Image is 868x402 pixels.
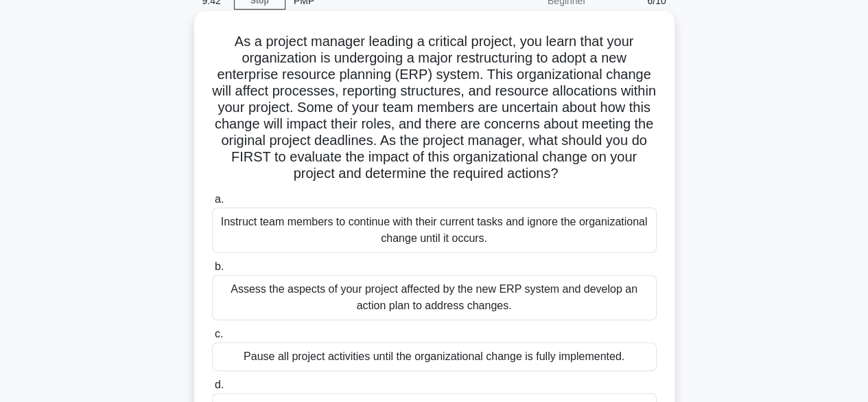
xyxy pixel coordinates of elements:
div: Instruct team members to continue with their current tasks and ignore the organizational change u... [212,208,657,253]
span: a. [215,193,224,205]
div: Pause all project activities until the organizational change is fully implemented. [212,342,657,371]
h5: As a project manager leading a critical project, you learn that your organization is undergoing a... [211,33,658,183]
span: c. [215,328,223,339]
span: b. [215,260,224,272]
div: Assess the aspects of your project affected by the new ERP system and develop an action plan to a... [212,275,657,320]
span: d. [215,379,224,390]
